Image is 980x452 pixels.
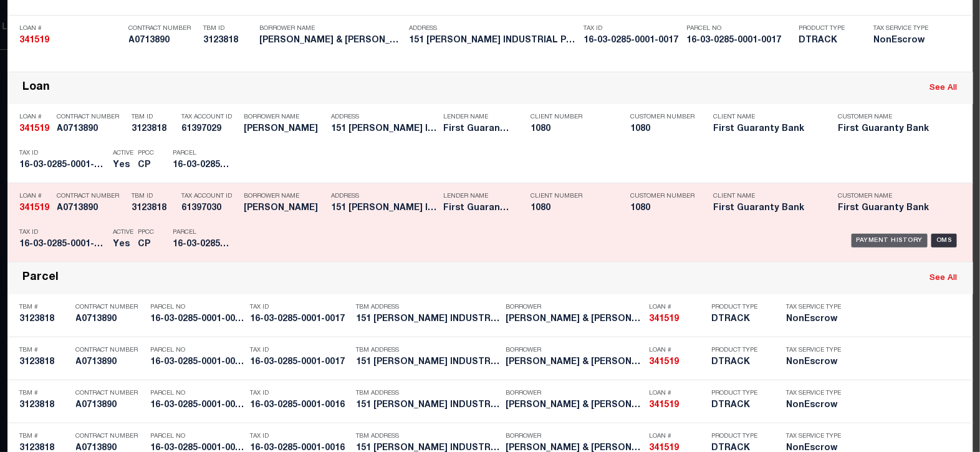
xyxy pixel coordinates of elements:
h5: 3123818 [132,203,176,214]
p: Address [410,25,578,32]
h5: 151 ROBERT C BYRD INDUSTRIAL PA... [332,124,438,135]
p: PPCC [138,229,155,236]
h5: 16-03-0285-0001-0016 [151,400,244,411]
p: Customer Number [631,113,695,121]
p: TBM ID [204,25,254,32]
h5: NonEscrow [787,314,843,325]
h5: 151 ROBERT C BYRD INDUSTRIAL PA... [357,314,500,325]
p: Tax ID [584,25,681,32]
p: Parcel No [151,433,244,440]
p: TBM Address [357,390,500,397]
h5: First Guaranty Bank [444,203,512,214]
h5: 16-03-0285-0001-0016 [251,400,350,411]
p: Active [113,150,134,157]
h5: A0713890 [129,36,198,46]
h5: NonEscrow [787,400,843,411]
p: Tax ID [251,304,350,311]
p: Loan # [650,433,706,440]
h5: 1080 [631,124,693,135]
p: TBM Address [357,433,500,440]
p: Contract Number [129,25,198,32]
h5: 1080 [631,203,693,214]
p: Client Number [531,193,612,200]
p: Loan # [650,304,706,311]
p: TBM ID [132,113,176,121]
h5: 151 ROBERT C BYRD INDUSTRIAL PA... [357,357,500,368]
p: Borrower Name [244,193,325,200]
p: Loan # [20,113,51,121]
h5: 151 ROBERT C BYRD INDUSTRIAL PA... [357,400,500,411]
strong: 341519 [650,315,680,324]
p: Contract Number [57,193,126,200]
p: Parcel No [151,390,244,397]
h5: 16-03-0285-0001-0017 [151,357,244,368]
p: Lender Name [444,193,512,200]
p: Borrower [506,304,643,311]
h5: 151 ROBERT C BYRD INDUSTRIAL PA... [332,203,438,214]
p: Tax Service Type [787,390,843,397]
p: Customer Name [838,113,944,121]
p: Tax Service Type [787,304,843,311]
p: Parcel [173,229,229,236]
h5: First Guaranty Bank [838,203,944,214]
p: Tax ID [251,433,350,440]
p: Tax ID [20,150,107,157]
p: Tax Account ID [182,193,238,200]
h5: Jeffrey & Sharon Kiess [260,36,403,46]
h5: 61397030 [182,203,238,214]
h5: First Guaranty Bank [838,124,944,135]
p: Active [113,229,134,236]
h5: 16-03-0285-0001-0017 [251,314,350,325]
p: Client Name [714,113,820,121]
strong: 341519 [20,204,50,213]
p: Loan # [20,193,51,200]
p: Product Type [799,25,855,32]
p: Loan # [20,25,123,32]
h5: 341519 [20,203,51,214]
p: TBM Address [357,347,500,354]
p: Tax ID [251,390,350,397]
h5: 3123818 [20,400,70,411]
strong: 341519 [20,125,50,133]
p: Borrower Name [244,113,325,121]
h5: 61397029 [182,124,238,135]
p: Loan # [650,347,706,354]
h5: Jeffrey & Sharon Kiess [506,357,643,368]
h5: Jeffrey & Sharon Kiess [506,314,643,325]
h5: 341519 [650,314,706,325]
h5: JEFFREY KIESS [244,203,325,214]
p: Tax Service Type [787,347,843,354]
h5: DTRACK [712,400,768,411]
p: Product Type [712,347,768,354]
p: Borrower [506,433,643,440]
h5: First Guaranty Bank [714,203,820,214]
p: Client Number [531,113,612,121]
div: Loan [23,81,50,95]
h5: First Guaranty Bank [714,124,820,135]
p: Client Name [714,193,820,200]
p: Contract Number [57,113,126,121]
p: Product Type [712,433,768,440]
h5: 1080 [531,203,612,214]
h5: CP [138,239,155,250]
a: See All [930,274,958,282]
h5: JEFFREY KIESS [244,124,325,135]
h5: A0713890 [57,124,126,135]
p: Customer Name [838,193,944,200]
p: Address [332,113,438,121]
h5: Jeffrey & Sharon Kiess [506,400,643,411]
h5: 1080 [531,124,612,135]
p: Parcel [173,150,229,157]
a: See All [930,84,958,92]
h5: 3123818 [20,357,70,368]
h5: 16-03-0285-0001-0016 [20,239,107,250]
strong: 341519 [650,401,680,410]
h5: 3123818 [204,36,254,46]
p: Address [332,193,438,200]
p: Product Type [712,304,768,311]
p: TBM # [20,347,70,354]
p: Tax Account ID [182,113,238,121]
h5: A0713890 [76,400,145,411]
h5: 16-03-0285-0001-0017 [173,160,229,171]
h5: A0713890 [76,357,145,368]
